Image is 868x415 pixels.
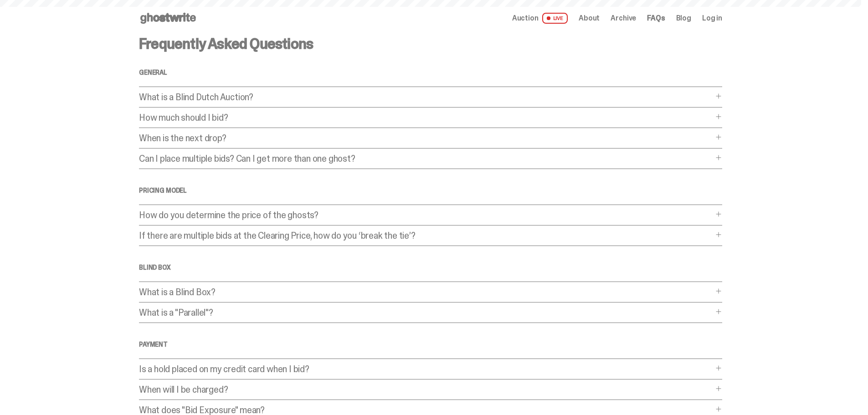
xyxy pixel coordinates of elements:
[139,385,713,394] p: When will I be charged?
[512,15,539,22] span: Auction
[512,13,568,24] a: Auction LIVE
[139,113,713,122] p: How much should I bid?
[139,231,713,240] p: If there are multiple bids at the Clearing Price, how do you ‘break the tie’?
[139,210,713,220] p: How do you determine the price of the ghosts?
[139,92,713,102] p: What is a Blind Dutch Auction?
[702,15,722,22] a: Log in
[139,341,722,348] h4: Payment
[139,364,713,374] p: Is a hold placed on my credit card when I bid?
[139,36,722,51] h3: Frequently Asked Questions
[139,287,713,297] p: What is a Blind Box?
[647,15,665,22] a: FAQs
[139,133,713,143] p: When is the next drop?
[139,69,722,76] h4: General
[579,15,600,22] a: About
[676,15,691,22] a: Blog
[139,405,713,415] p: What does "Bid Exposure" mean?
[139,187,722,194] h4: Pricing Model
[139,154,713,163] p: Can I place multiple bids? Can I get more than one ghost?
[611,15,636,22] a: Archive
[139,264,722,271] h4: Blind Box
[139,308,713,317] p: What is a "Parallel"?
[542,13,568,24] span: LIVE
